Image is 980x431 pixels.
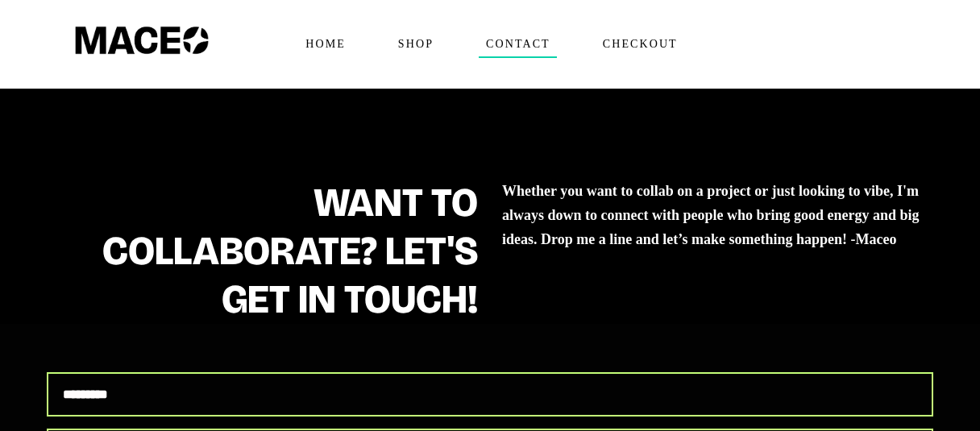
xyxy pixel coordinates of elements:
[490,179,945,251] h5: Whether you want to collab on a project or just looking to vibe, I'm always down to connect with ...
[298,31,352,57] span: Home
[596,31,684,57] span: Checkout
[35,179,490,324] h1: WANT TO COLLABORATE? LET'S GET IN TOUCH!
[391,31,440,57] span: Shop
[479,31,557,57] span: Contact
